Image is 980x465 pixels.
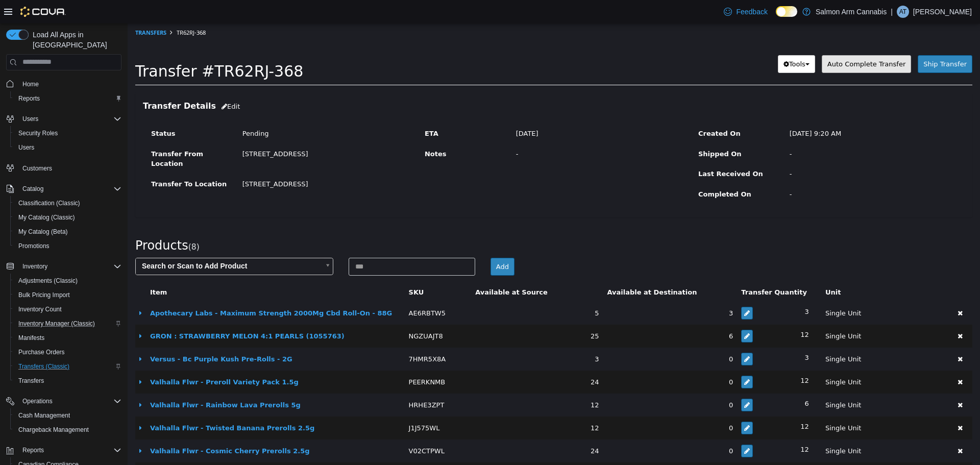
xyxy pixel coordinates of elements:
[2,443,126,457] button: Reports
[601,332,605,339] span: 0
[10,91,126,106] button: Reports
[18,334,44,342] span: Manifests
[14,226,121,238] span: My Catalog (Beta)
[18,444,121,456] span: Reports
[18,162,121,175] span: Customers
[18,183,47,195] button: Catalog
[20,7,66,17] img: Cova
[614,264,681,274] button: Transfer Quantity
[14,92,44,105] a: Reports
[614,306,681,316] div: 12
[899,6,906,18] span: AT
[18,305,62,313] span: Inventory Count
[661,37,678,44] span: Tools
[107,105,289,115] div: Pending
[14,360,73,373] a: Transfers (Classic)
[694,32,783,50] button: Auto Complete Transfer
[14,360,121,373] span: Transfers (Classic)
[698,401,734,408] span: Single Unit
[22,446,44,454] span: Reports
[14,240,54,252] a: Promotions
[14,303,66,315] a: Inventory Count
[790,32,845,50] button: Ship Transfer
[22,378,173,385] a: Valhalla Flwr - Rainbow Lava Prerolls 5g
[16,126,107,145] label: Transfer From Location
[10,316,126,331] button: Inventory Manager (Classic)
[14,141,38,154] a: Users
[14,127,121,139] span: Security Roles
[614,329,681,339] div: 3
[18,183,121,195] span: Catalog
[10,345,126,359] button: Purchase Orders
[463,355,472,362] span: 24
[614,375,681,385] div: 6
[14,92,121,105] span: Reports
[14,289,74,301] a: Bulk Pricing Import
[10,302,126,316] button: Inventory Count
[601,424,605,431] span: 0
[720,2,771,22] a: Feedback
[18,260,52,273] button: Inventory
[698,355,734,362] span: Single Unit
[14,211,121,224] span: My Catalog (Classic)
[14,303,121,315] span: Inventory Count
[22,401,187,408] a: Valhalla Flwr - Twisted Banana Prerolls 2.5g
[18,444,48,456] button: Reports
[698,424,734,431] span: Single Unit
[2,259,126,274] button: Inventory
[10,225,126,239] button: My Catalog (Beta)
[18,213,75,222] span: My Catalog (Classic)
[698,264,715,274] button: Unit
[463,401,472,408] span: 12
[281,355,318,362] span: PEERKNMB
[14,226,72,238] a: My Catalog (Beta)
[281,401,312,408] span: J1J575WL
[14,346,69,358] a: Purchase Orders
[22,332,165,339] a: Versus - Bc Purple Kush Pre-Rolls - 2G
[14,275,121,287] span: Adjustments (Classic)
[22,115,38,123] span: Users
[463,309,472,316] span: 25
[2,394,126,408] button: Operations
[18,291,70,299] span: Bulk Pricing Import
[348,264,422,274] button: Available at Source
[18,395,57,407] button: Operations
[107,126,289,136] div: [STREET_ADDRESS]
[281,309,315,316] span: NGZUAJT8
[824,328,841,343] button: Delete
[614,283,681,293] div: 3
[18,362,69,371] span: Transfers (Classic)
[18,78,121,90] span: Home
[8,235,192,251] span: Search or Scan to Add Product
[467,286,471,293] span: 5
[2,77,126,91] button: Home
[14,424,93,436] a: Chargeback Management
[10,331,126,345] button: Manifests
[18,129,58,137] span: Security Roles
[14,409,74,422] a: Cash Management
[381,126,563,136] div: -
[22,286,264,293] a: Apothecary Labs - Maximum Strength 2000Mg Cbd Roll-On - 88G
[18,348,65,356] span: Purchase Orders
[698,286,734,293] span: Single Unit
[563,145,654,156] label: Last Received On
[18,260,121,273] span: Inventory
[18,242,50,250] span: Promotions
[18,377,44,385] span: Transfers
[14,332,48,344] a: Manifests
[22,164,52,173] span: Customers
[281,286,318,293] span: AE6RBTW5
[824,351,841,366] button: Delete
[10,126,126,140] button: Security Roles
[22,355,171,362] a: Valhalla Flwr - Preroll Variety Pack 1.5g
[22,264,41,274] button: Item
[15,74,837,92] h3: Transfer Details
[614,352,681,362] div: 12
[14,289,121,301] span: Bulk Pricing Import
[8,39,176,57] span: Transfer #TR62RJ-368
[18,277,78,285] span: Adjustments (Classic)
[654,105,837,115] div: [DATE] 9:20 AM
[897,6,909,18] div: Amanda Toms
[22,80,39,88] span: Home
[654,166,837,176] div: -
